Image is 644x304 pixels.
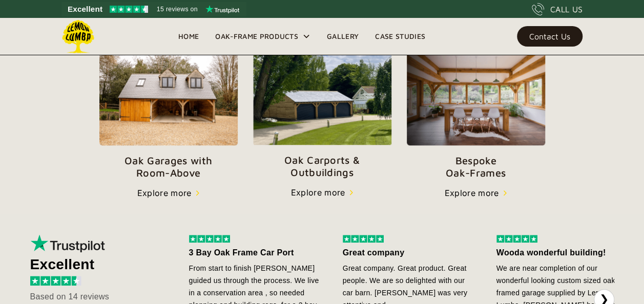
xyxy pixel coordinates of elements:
img: 5 stars [189,235,230,243]
div: Explore more [291,186,345,199]
div: Oak-Frame Products [215,30,298,42]
a: Home [170,29,207,44]
a: Oak Garages withRoom-Above [99,51,238,179]
div: Contact Us [529,33,570,40]
span: 15 reviews on [157,3,198,15]
p: Bespoke Oak-Frames [407,155,545,179]
div: 3 Bay Oak Frame Car Port [189,247,322,259]
img: Trustpilot 4.5 stars [110,6,148,13]
img: Trustpilot logo [205,5,239,13]
div: Great company [343,247,476,259]
p: Oak Garages with Room-Above [99,155,238,179]
img: 4.5 stars [30,276,81,286]
div: CALL US [550,3,583,15]
div: Explore more [137,187,192,199]
div: Based on 14 reviews [30,291,158,303]
span: Excellent [68,3,102,15]
img: Trustpilot [30,234,107,253]
a: Gallery [319,29,367,44]
div: Excellent [30,258,158,271]
p: Oak Carports & Outbuildings [253,154,391,179]
a: BespokeOak-Frames [407,51,545,179]
a: CALL US [532,3,583,15]
div: Wooda wonderful building! [496,247,630,259]
a: Explore more [445,187,507,199]
a: See Lemon Lumba reviews on Trustpilot [61,2,246,16]
a: Explore more [137,187,200,199]
a: Oak Carports &Outbuildings [253,51,391,179]
div: Oak-Frame Products [207,18,319,55]
a: Explore more [291,186,354,199]
img: 5 stars [496,235,537,243]
a: Contact Us [517,26,583,47]
div: Explore more [445,187,499,199]
img: 5 stars [343,235,384,243]
a: Case Studies [367,29,433,44]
